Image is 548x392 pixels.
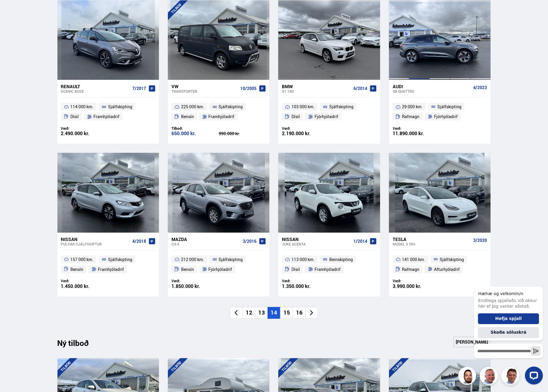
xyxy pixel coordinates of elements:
a: VW Transporter 10/2005 225 000 km. Sjálfskipting Bensín Framhjóladrif Tilboð: 650.000 kr. 990.000... [168,80,269,144]
span: 29 000 km. [402,103,423,110]
span: Sjálfskipting [219,103,243,110]
div: Verð: [171,279,219,283]
a: BMW X1 18D 6/2014 103 000 km. Sjálfskipting Dísil Fjórhjóladrif Verð: 2.190.000 kr. [278,80,380,144]
span: Dísil [70,113,79,120]
div: Verð: [61,126,108,131]
div: 650.000 kr. [171,131,219,136]
span: Beinskipting [329,256,353,263]
span: Framhjóladrif [315,266,341,273]
span: Framhjóladrif [98,266,124,273]
div: 1.450.000 kr. [61,284,108,289]
li: 16 [293,307,305,319]
a: Mazda CX-5 3/2016 212 000 km. Sjálfskipting Bensín Fjórhjóladrif Verð: 1.850.000 kr. [168,233,269,297]
a: [PERSON_NAME] [453,337,491,347]
span: 225 000 km. [181,103,204,110]
span: Bensín [181,266,194,273]
div: 2.490.000 kr. [61,131,108,136]
div: Verð: [393,126,440,131]
span: 3/2020 [473,238,487,243]
li: 14 [268,307,280,319]
a: Nissan Juke ACENTA 1/2014 113 000 km. Beinskipting Dísil Framhjóladrif Verð: 1.350.000 kr. [278,233,380,297]
span: Sjálfskipting [108,103,132,110]
li: 15 [280,307,293,319]
div: BMW [282,84,351,89]
div: 1.850.000 kr. [171,284,219,289]
div: 1.350.000 kr. [282,284,329,289]
div: Scenic BOSE [61,89,130,93]
span: 1/2014 [353,239,367,244]
span: Framhjóladrif [209,113,235,120]
span: Sjálfskipting [440,256,464,263]
span: 157 000 km. [70,256,93,263]
span: Bensín [70,266,83,273]
span: Rafmagn [402,113,420,120]
span: Rafmagn [402,266,420,273]
div: Tilboð: [171,126,219,131]
span: 6/2014 [353,86,367,91]
div: CX-5 [171,242,240,246]
iframe: LiveChat chat widget [469,276,545,389]
span: 10/2005 [240,86,256,91]
div: Pulsar SJÁLFSKIPTUR [61,242,130,246]
div: VW [171,84,238,89]
a: Nissan Pulsar SJÁLFSKIPTUR 4/2018 157 000 km. Sjálfskipting Bensín Framhjóladrif Verð: 1.450.000 kr. [57,233,159,297]
div: Tesla [393,237,471,242]
div: Juke ACENTA [282,242,351,246]
a: Audi Q8 QUATTRO 4/2023 29 000 km. Sjálfskipting Rafmagn Fjórhjóladrif Verð: 11.890.000 kr. [389,80,491,144]
span: 7/2017 [132,86,146,91]
div: 11.890.000 kr. [393,131,440,136]
span: Sjálfskipting [437,103,462,110]
span: 4/2023 [473,85,487,90]
span: 114 000 km. [70,103,93,110]
li: 13 [255,307,268,319]
div: Verð: [393,279,440,283]
div: 2.190.000 kr. [282,131,329,136]
span: Bensín [181,113,194,120]
div: Verð: [282,279,329,283]
div: 990.000 kr. [219,132,266,136]
span: 141 000 km. [402,256,425,263]
div: 3.990.000 kr. [393,284,440,289]
span: 4/2018 [132,239,146,244]
div: Nissan [282,237,351,242]
div: Renault [61,84,130,89]
div: X1 18D [282,89,351,93]
li: 12 [242,307,255,319]
a: Tesla Model 3 SR+ 3/2020 141 000 km. Sjálfskipting Rafmagn Afturhjóladrif Verð: 3.990.000 kr. [389,233,491,297]
a: Renault Scenic BOSE 7/2017 114 000 km. Sjálfskipting Dísil Framhjóladrif Verð: 2.490.000 kr. [57,80,159,144]
span: Fjórhjóladrif [315,113,338,120]
div: Transporter [171,89,238,93]
div: Ný tilboð [57,338,99,351]
span: Fjórhjóladrif [434,113,458,120]
div: Nissan [61,237,130,242]
div: Verð: [61,279,108,283]
span: Afturhjóladrif [434,266,460,273]
span: Sjálfskipting [329,103,353,110]
span: Framhjóladrif [93,113,119,120]
span: Dísil [292,113,300,120]
div: Audi [393,84,471,89]
span: Dísil [292,266,300,273]
div: Model 3 SR+ [393,242,471,246]
span: 113 000 km. [292,256,315,263]
span: 103 000 km. [292,103,315,110]
span: Sjálfskipting [108,256,132,263]
span: Fjórhjóladrif [209,266,232,273]
div: Verð: [282,126,329,131]
span: 3/2016 [243,239,256,244]
div: Q8 QUATTRO [393,89,471,93]
span: Sjálfskipting [219,256,243,263]
img: nhp88E3Fdnt1Opn2.png [459,368,477,386]
div: Mazda [171,237,240,242]
span: 212 000 km. [181,256,204,263]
